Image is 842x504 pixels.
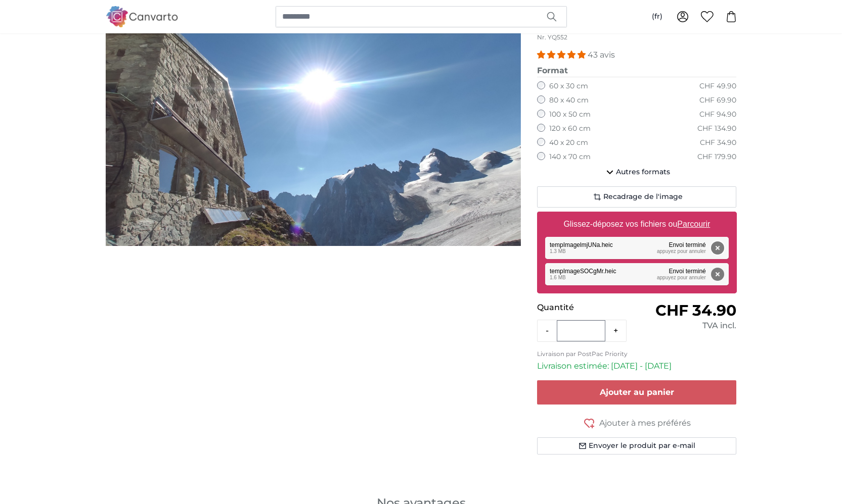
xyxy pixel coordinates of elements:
[537,33,567,41] span: Nr. YQ552
[559,214,714,234] label: Glissez-déposez vos fichiers ou
[549,138,588,148] label: 40 x 20 cm
[549,110,591,120] label: 100 x 50 cm
[600,387,674,397] span: Ajouter au panier
[677,220,710,228] u: Parcourir
[700,138,736,148] div: CHF 34.90
[603,192,683,202] span: Recadrage de l'image
[549,124,591,134] label: 120 x 60 cm
[697,152,736,162] div: CHF 179.90
[537,162,737,182] button: Autres formats
[537,301,637,314] p: Quantité
[106,13,521,246] div: 1 of 1
[699,81,736,91] div: CHF 49.90
[537,186,737,208] button: Recadrage de l'image
[537,350,737,358] p: Livraison par PostPac Priority
[106,13,521,246] img: personalised-canvas-print
[588,50,615,60] span: 43 avis
[549,81,588,91] label: 60 x 30 cm
[537,50,588,60] span: 4.98 stars
[537,380,737,405] button: Ajouter au panier
[537,417,737,429] button: Ajouter à mes préférés
[637,320,736,332] div: TVA incl.
[697,124,736,134] div: CHF 134.90
[538,321,557,341] button: -
[549,152,591,162] label: 140 x 70 cm
[106,6,179,27] img: Canvarto
[549,95,589,106] label: 80 x 40 cm
[699,95,736,106] div: CHF 69.90
[699,110,736,120] div: CHF 94.90
[537,437,737,455] button: Envoyer le produit par e-mail
[644,8,671,26] button: (fr)
[537,360,737,372] p: Livraison estimée: [DATE] - [DATE]
[616,167,670,177] span: Autres formats
[605,321,626,341] button: +
[537,65,737,77] legend: Format
[655,301,736,320] span: CHF 34.90
[599,417,691,429] span: Ajouter à mes préférés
